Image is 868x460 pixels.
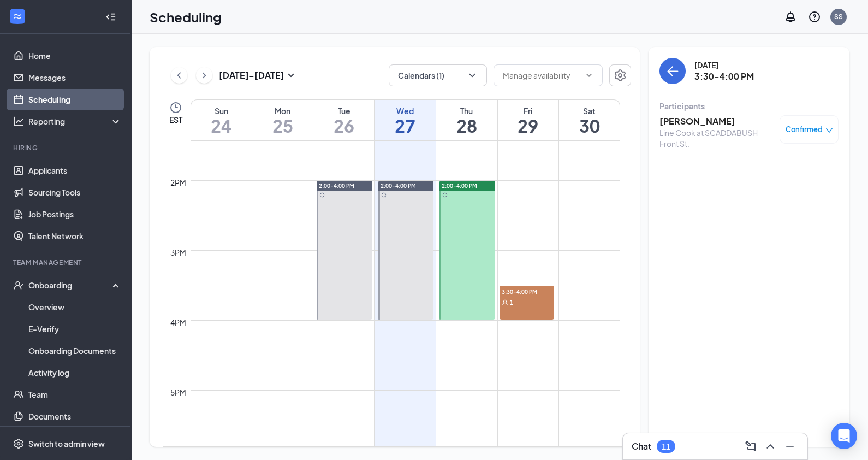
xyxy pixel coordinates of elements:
div: 4pm [168,316,188,328]
div: Fri [498,105,558,116]
div: 3pm [168,246,188,258]
button: ChevronLeft [171,67,187,84]
svg: Sync [381,192,387,198]
svg: Notifications [784,10,797,23]
h1: 24 [191,116,252,135]
svg: QuestionInfo [808,10,821,23]
input: Manage availability [503,69,580,81]
button: Minimize [781,438,799,455]
svg: Settings [614,69,627,82]
a: August 29, 2025 [498,100,558,140]
a: Applicants [28,160,122,181]
div: 2pm [168,176,188,188]
svg: ArrowLeft [666,64,679,78]
svg: Minimize [783,440,796,453]
span: EST [169,114,182,125]
div: Sat [559,105,620,116]
h1: Scheduling [150,8,222,26]
h3: [PERSON_NAME] [659,115,774,127]
a: August 27, 2025 [375,100,436,140]
a: Activity log [28,362,122,384]
a: E-Verify [28,318,122,340]
div: Participants [659,101,839,111]
span: 3:30-4:00 PM [500,286,554,297]
h3: 3:30-4:00 PM [694,70,754,82]
h3: [DATE] - [DATE] [219,69,284,81]
div: Wed [375,105,436,116]
svg: ChevronDown [467,70,478,81]
a: Onboarding Documents [28,340,122,362]
svg: User [502,299,508,306]
h1: 26 [313,116,374,135]
div: Onboarding [28,280,112,291]
div: Thu [436,105,497,116]
button: back-button [659,58,686,84]
span: 2:00-4:00 PM [319,182,354,190]
a: August 24, 2025 [191,100,252,140]
span: down [825,127,833,134]
div: Team Management [13,258,120,267]
div: Mon [252,105,313,116]
button: Calendars (1)ChevronDown [389,64,487,86]
div: Hiring [13,143,120,152]
div: 11 [662,442,670,451]
div: Tue [313,105,374,116]
svg: Sync [442,192,448,198]
a: Home [28,45,122,67]
span: 1 [510,299,513,306]
div: Open Intercom Messenger [831,423,857,449]
div: 5pm [168,386,188,398]
svg: Sync [319,192,325,198]
button: ChevronRight [196,67,212,84]
h3: Chat [632,440,651,452]
svg: ChevronUp [764,440,777,453]
div: Switch to admin view [28,438,105,449]
svg: Settings [13,438,24,449]
button: ComposeMessage [742,438,759,455]
svg: ChevronLeft [174,69,185,82]
a: Documents [28,405,122,427]
div: Line Cook at SCADDABUSH Front St. [659,127,774,149]
svg: ComposeMessage [744,440,757,453]
a: August 28, 2025 [436,100,497,140]
h1: 28 [436,116,497,135]
svg: ChevronRight [199,69,210,82]
span: Confirmed [786,124,823,135]
h1: 25 [252,116,313,135]
svg: Analysis [13,116,24,127]
h1: 30 [559,116,620,135]
svg: UserCheck [13,280,24,291]
a: Job Postings [28,203,122,225]
a: Overview [28,296,122,318]
svg: Collapse [105,11,116,22]
span: 2:00-4:00 PM [442,182,477,190]
a: August 25, 2025 [252,100,313,140]
div: [DATE] [694,60,754,70]
h1: 27 [375,116,436,135]
div: Reporting [28,116,122,127]
svg: WorkstreamLogo [12,11,23,22]
a: August 26, 2025 [313,100,374,140]
svg: SmallChevronDown [284,69,298,82]
div: Sun [191,105,252,116]
a: August 30, 2025 [559,100,620,140]
a: Scheduling [28,89,122,110]
h1: 29 [498,116,558,135]
a: Sourcing Tools [28,181,122,203]
span: 2:00-4:00 PM [381,182,416,190]
button: Settings [609,64,631,86]
a: Talent Network [28,225,122,247]
a: Team [28,384,122,405]
div: SS [834,12,843,21]
svg: Clock [169,101,182,114]
svg: ChevronDown [585,71,593,80]
button: ChevronUp [762,438,779,455]
a: Messages [28,67,122,89]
